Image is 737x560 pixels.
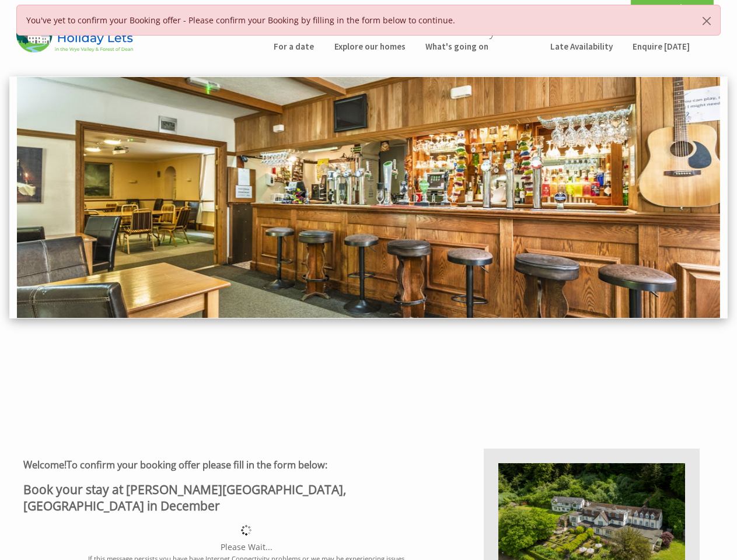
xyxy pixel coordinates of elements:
[274,41,315,52] small: For a date
[425,41,530,52] small: What's going on
[16,5,721,36] div: You've yet to confirm your Booking offer - Please confirm your Booking by filling in the form bel...
[7,352,730,440] iframe: Customer reviews powered by Trustpilot
[23,459,67,471] strong: Welcome!
[334,41,406,52] small: Explore our homes
[23,481,470,514] h2: Book your stay at [PERSON_NAME][GEOGRAPHIC_DATA], [GEOGRAPHIC_DATA] in December
[240,524,252,536] img: preloader-bf53509f32991c52bbd97a8de22f6d74eba2cdbd488093e41663a72cf3c797c5.gif
[550,41,613,52] small: Late Availability
[633,41,698,52] small: Enquire [DATE]
[23,459,470,471] h3: To confirm your booking offer please fill in the form below:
